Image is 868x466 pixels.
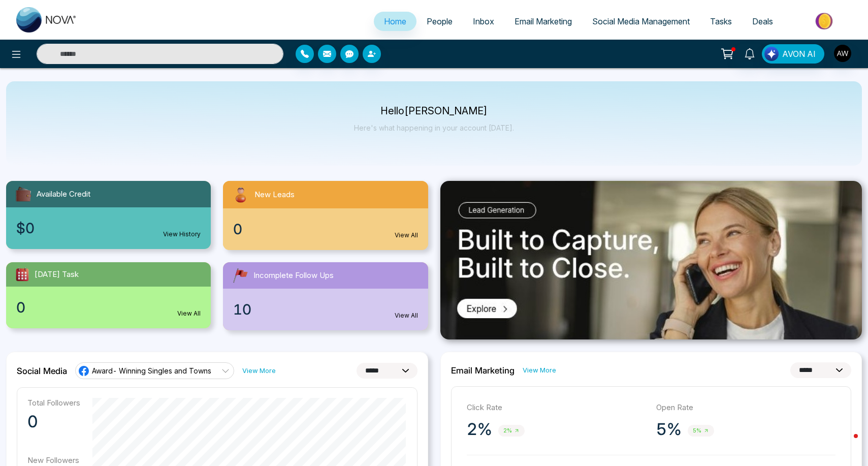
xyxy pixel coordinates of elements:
iframe: Intercom live chat [833,431,858,456]
a: Deals [742,12,783,31]
button: AVON AI [762,44,824,64]
span: Inbox [473,16,494,26]
img: newLeads.svg [231,185,250,204]
p: Hello [PERSON_NAME] [354,107,514,115]
a: People [416,12,463,31]
img: todayTask.svg [14,266,30,283]
p: 0 [27,412,80,432]
a: View More [242,366,276,376]
span: 5% [688,425,714,437]
span: 10 [233,299,251,320]
img: User Avatar [834,45,851,62]
a: View All [177,309,201,318]
a: Incomplete Follow Ups10View All [217,262,434,330]
span: Home [384,16,406,26]
span: 2% [498,425,525,437]
h2: Social Media [17,366,67,376]
a: Email Marketing [504,12,582,31]
span: New Leads [254,189,295,201]
p: Here's what happening in your account [DATE]. [354,123,514,132]
span: Email Marketing [515,16,572,26]
p: Total Followers [27,398,80,408]
img: followUps.svg [231,266,249,285]
span: Incomplete Follow Ups [253,270,334,282]
a: View All [395,311,418,320]
span: 0 [233,219,242,240]
span: Award- Winning Singles and Towns [92,366,211,376]
p: Click Rate [467,402,646,414]
p: Open Rate [656,402,835,414]
img: Nova CRM Logo [16,7,77,33]
span: Social Media Management [592,16,690,26]
a: New Leads0View All [217,181,434,250]
span: [DATE] Task [35,269,79,281]
p: New Followers [27,455,80,465]
img: Lead Flow [764,47,779,61]
img: availableCredit.svg [14,185,33,203]
a: Tasks [700,12,742,31]
img: Market-place.gif [788,10,862,33]
a: View More [523,365,556,375]
p: 5% [656,419,682,440]
span: AVON AI [782,48,816,60]
span: Available Credit [37,189,90,200]
a: Social Media Management [582,12,700,31]
a: Inbox [463,12,504,31]
span: Tasks [710,16,732,26]
a: View History [163,230,201,239]
span: $0 [16,218,35,239]
p: 2% [467,419,492,440]
h2: Email Marketing [451,365,515,376]
span: 0 [16,297,25,318]
a: View All [395,231,418,240]
img: . [440,181,862,340]
a: Home [374,12,416,31]
span: Deals [752,16,773,26]
span: People [427,16,453,26]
